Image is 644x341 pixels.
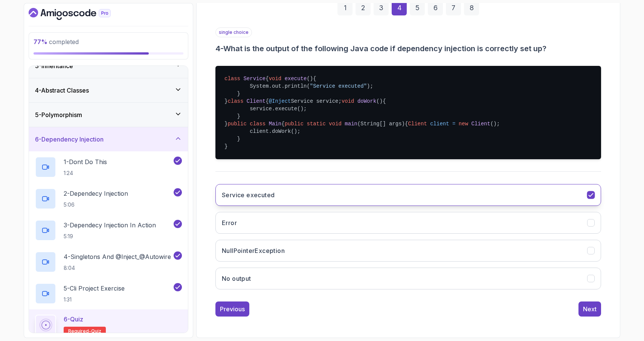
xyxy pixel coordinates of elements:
[35,135,104,144] h3: 6 - Dependency Injection
[446,0,461,15] div: 7
[35,110,82,119] h3: 5 - Polymorphism
[269,76,282,82] span: void
[35,283,182,304] button: 5-Cli Project Exercise1:31
[578,301,601,317] button: Next
[307,76,313,82] span: ()
[392,0,407,15] div: 4
[64,252,171,261] p: 4 - Singletons And @Inject_@Autowire
[64,233,156,240] p: 5:19
[64,221,156,230] p: 3 - Dependecy Injection In Action
[215,301,249,317] button: Previous
[428,0,443,15] div: 6
[64,189,128,198] p: 2 - Dependecy Injection
[29,78,188,102] button: 4-Abstract Classes
[227,98,243,104] span: class
[310,83,367,89] span: "Service executed"
[269,121,282,127] span: Main
[376,98,383,104] span: ()
[34,38,79,46] span: completed
[215,240,601,262] button: NullPointerException
[357,121,405,127] span: (String[] args)
[35,315,182,336] button: 6-QuizRequired-quiz
[215,66,601,159] pre: { { System.out.println( ); } } { Service service; { service.execute(); } } { { (); client.doWork(...
[224,76,240,82] span: class
[227,121,246,127] span: public
[222,274,251,283] h3: No output
[222,246,285,255] h3: NullPointerException
[329,121,342,127] span: void
[35,61,73,70] h3: 3 - Inheritance
[269,98,291,104] span: @Inject
[583,304,597,314] div: Next
[357,98,376,104] span: doWork
[250,121,266,127] span: class
[452,121,455,127] span: =
[35,86,89,95] h3: 4 - Abstract Classes
[356,0,371,15] div: 2
[35,188,182,209] button: 2-Dependecy Injection5:06
[285,121,304,127] span: public
[247,98,266,104] span: Client
[220,304,245,314] div: Previous
[215,268,601,289] button: No output
[35,251,182,272] button: 4-Singletons And @Inject_@Autowire8:04
[374,0,389,15] div: 3
[215,184,601,206] button: Service executed
[64,264,171,272] p: 8:04
[222,190,275,199] h3: Service executed
[34,38,47,46] span: 77 %
[29,103,188,127] button: 5-Polymorphism
[410,0,425,15] div: 5
[408,121,427,127] span: Client
[285,76,307,82] span: execute
[471,121,490,127] span: Client
[29,8,128,20] a: Dashboard
[64,157,107,166] p: 1 - Dont Do This
[64,169,107,177] p: 1:24
[29,54,188,78] button: 3-Inheritance
[91,328,101,334] span: quiz
[64,315,83,324] p: 6 - Quiz
[64,201,128,209] p: 5:06
[307,121,326,127] span: static
[345,121,357,127] span: main
[342,98,354,104] span: void
[215,43,601,54] h3: 4 - What is the output of the following Java code if dependency injection is correctly set up?
[430,121,449,127] span: client
[215,27,252,37] p: single choice
[459,121,468,127] span: new
[243,76,266,82] span: Service
[464,0,479,15] div: 8
[64,296,125,303] p: 1:31
[29,127,188,151] button: 6-Dependency Injection
[64,284,125,293] p: 5 - Cli Project Exercise
[35,220,182,241] button: 3-Dependecy Injection In Action5:19
[222,218,237,227] h3: Error
[68,328,91,334] span: Required-
[215,212,601,234] button: Error
[35,157,182,178] button: 1-Dont Do This1:24
[337,0,353,15] div: 1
